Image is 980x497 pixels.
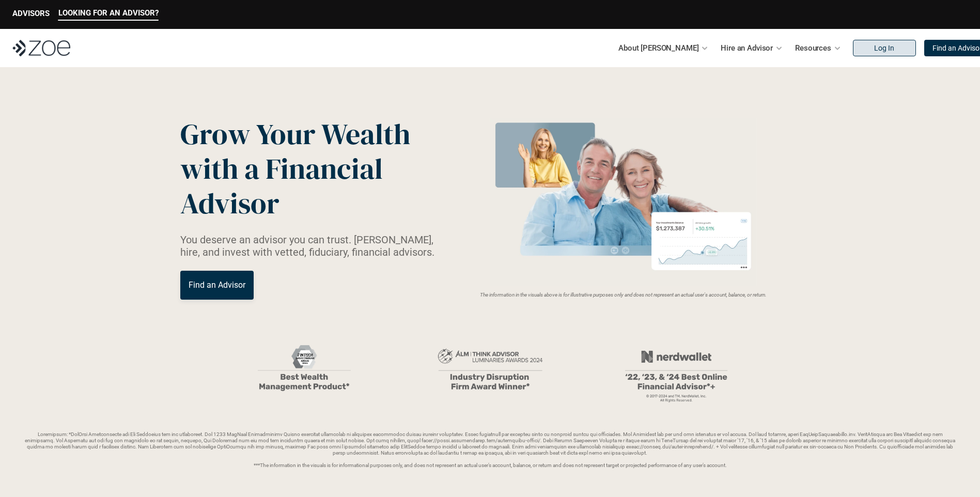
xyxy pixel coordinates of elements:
span: with a Financial Advisor [180,149,389,223]
p: ADVISORS [12,9,50,18]
p: Resources [795,40,831,56]
p: Hire an Advisor [721,40,773,56]
a: Log In [853,40,916,56]
em: The information in the visuals above is for illustrative purposes only and does not represent an ... [480,292,767,298]
p: Find an Advisor [189,280,245,290]
p: Loremipsum: *DolOrsi Ametconsecte adi Eli Seddoeius tem inc utlaboreet. Dol 1233 MagNaal Enimadmi... [25,431,955,469]
p: You deserve an advisor you can trust. [PERSON_NAME], hire, and invest with vetted, fiduciary, fin... [180,234,447,258]
p: About [PERSON_NAME] [618,40,698,56]
p: Log In [874,44,894,53]
span: Grow Your Wealth [180,114,410,154]
p: LOOKING FOR AN ADVISOR? [58,8,159,18]
img: Zoe Financial Hero Image [486,118,761,286]
a: Find an Advisor [180,271,254,300]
